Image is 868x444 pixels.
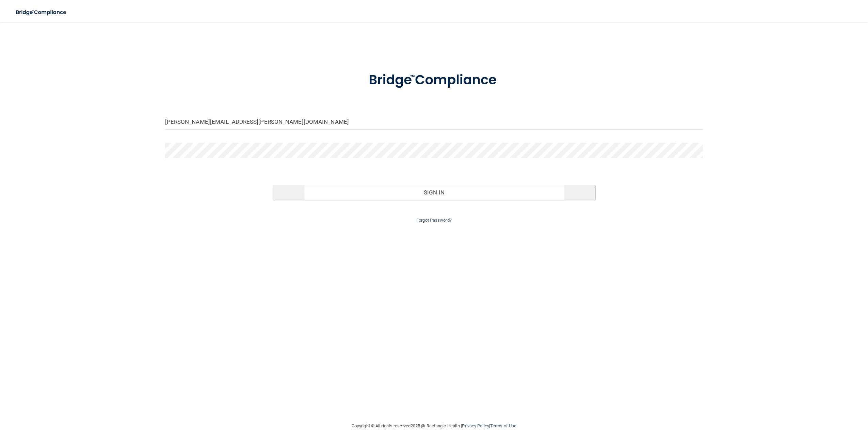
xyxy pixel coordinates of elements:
button: Sign In [273,185,595,200]
a: Forgot Password? [416,218,452,223]
input: Email [165,114,703,130]
img: bridge_compliance_login_screen.278c3ca4.svg [355,63,513,98]
img: bridge_compliance_login_screen.278c3ca4.svg [10,5,73,19]
iframe: Drift Widget Chat Controller [750,396,860,423]
a: Privacy Policy [462,423,489,428]
div: Copyright © All rights reserved 2025 @ Rectangle Health | | [310,415,558,437]
a: Terms of Use [490,423,516,428]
